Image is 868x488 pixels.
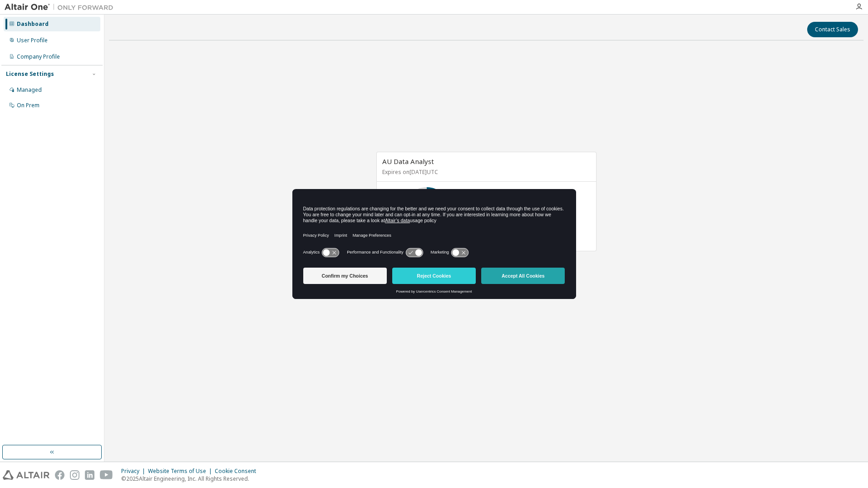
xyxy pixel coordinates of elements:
[3,470,49,480] img: altair_logo.svg
[85,470,94,480] img: linkedin.svg
[382,157,434,166] span: AU Data Analyst
[100,470,113,480] img: youtube.svg
[215,468,261,475] div: Cookie Consent
[17,37,48,44] div: User Profile
[121,468,148,475] div: Privacy
[6,70,54,78] div: License Settings
[70,470,79,480] img: instagram.svg
[17,20,49,28] div: Dashboard
[807,22,858,37] button: Contact Sales
[55,470,64,480] img: facebook.svg
[121,475,261,483] p: © 2025 Altair Engineering, Inc. All Rights Reserved.
[5,3,118,12] img: Altair One
[382,168,588,176] p: Expires on [DATE] UTC
[17,102,39,109] div: On Prem
[17,53,60,60] div: Company Profile
[148,468,215,475] div: Website Terms of Use
[17,86,42,94] div: Managed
